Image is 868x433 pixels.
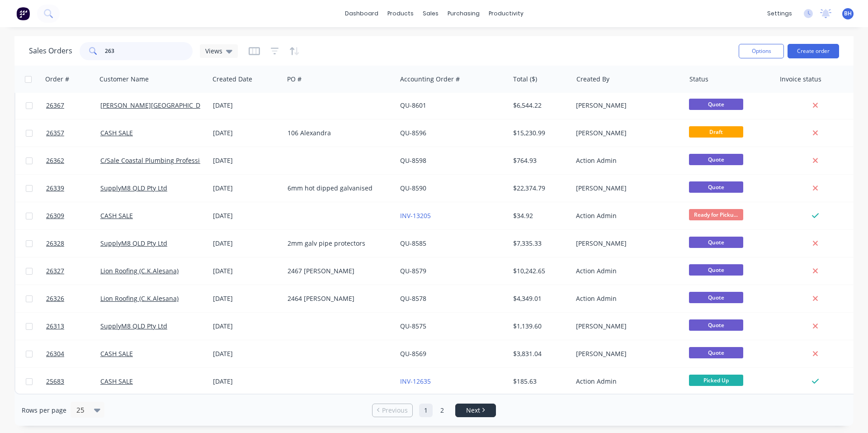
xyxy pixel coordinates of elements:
[689,154,743,165] span: Quote
[689,126,743,138] span: Draft
[513,184,566,193] div: $22,374.79
[576,377,676,386] div: Action Admin
[99,75,149,84] div: Customer Name
[400,128,426,137] a: QU-8596
[213,322,280,331] div: [DATE]
[46,294,64,303] span: 26326
[400,294,426,303] a: QU-8578
[576,101,676,110] div: [PERSON_NAME]
[418,7,443,20] div: sales
[400,156,426,165] a: QU-8598
[100,211,133,220] a: CASH SALE
[383,7,418,20] div: products
[46,266,64,276] span: 26327
[45,75,69,84] div: Order #
[576,128,676,138] div: [PERSON_NAME]
[689,319,743,331] span: Quote
[513,294,566,303] div: $4,349.01
[400,322,426,330] a: QU-8575
[689,347,743,358] span: Quote
[100,101,213,109] a: [PERSON_NAME][GEOGRAPHIC_DATA]
[29,47,72,55] h1: Sales Orders
[46,184,64,193] span: 26339
[382,406,408,415] span: Previous
[46,202,100,229] a: 26309
[513,75,537,84] div: Total ($)
[288,266,388,276] div: 2467 [PERSON_NAME]
[513,156,566,165] div: $764.93
[213,294,280,303] div: [DATE]
[576,75,609,84] div: Created By
[100,322,167,330] a: SupplyM8 QLD Pty Ltd
[46,156,64,165] span: 26362
[16,7,30,20] img: Factory
[513,128,566,138] div: $15,230.99
[780,75,821,84] div: Invoice status
[46,147,100,174] a: 26362
[576,322,676,331] div: [PERSON_NAME]
[46,211,64,220] span: 26309
[213,349,280,358] div: [DATE]
[46,313,100,340] a: 26313
[340,7,383,20] a: dashboard
[689,375,743,386] span: Picked Up
[46,340,100,367] a: 26304
[400,101,426,109] a: QU-8601
[400,349,426,358] a: QU-8569
[46,322,64,331] span: 26313
[213,266,280,276] div: [DATE]
[576,184,676,193] div: [PERSON_NAME]
[689,75,708,84] div: Status
[100,294,179,303] a: Lion Roofing (C.K.Alesana)
[513,211,566,220] div: $34.92
[400,239,426,247] a: QU-8585
[287,75,302,84] div: PO #
[513,349,566,358] div: $3,831.04
[466,406,480,415] span: Next
[400,211,431,220] a: INV-13205
[213,184,280,193] div: [DATE]
[689,209,743,220] span: Ready for Picku...
[46,377,64,386] span: 25683
[576,239,676,248] div: [PERSON_NAME]
[100,377,133,385] a: CASH SALE
[288,294,388,303] div: 2464 [PERSON_NAME]
[213,101,280,110] div: [DATE]
[689,237,743,248] span: Quote
[288,239,388,248] div: 2mm galv pipe protectors
[100,239,167,247] a: SupplyM8 QLD Pty Ltd
[288,184,388,193] div: 6mm hot dipped galvanised
[46,239,64,248] span: 26328
[368,404,500,417] ul: Pagination
[46,128,64,138] span: 26357
[213,239,280,248] div: [DATE]
[400,266,426,275] a: QU-8579
[46,349,64,358] span: 26304
[400,75,460,84] div: Accounting Order #
[576,266,676,276] div: Action Admin
[46,175,100,202] a: 26339
[689,264,743,276] span: Quote
[576,349,676,358] div: [PERSON_NAME]
[100,128,133,137] a: CASH SALE
[22,406,66,415] span: Rows per page
[400,184,426,192] a: QU-8590
[100,266,179,275] a: Lion Roofing (C.K.Alesana)
[739,44,784,58] button: Options
[105,42,193,60] input: Search...
[513,322,566,331] div: $1,139.60
[213,128,280,138] div: [DATE]
[763,7,797,20] div: settings
[213,377,280,386] div: [DATE]
[46,368,100,395] a: 25683
[46,257,100,285] a: 26327
[689,99,743,110] span: Quote
[689,181,743,193] span: Quote
[484,7,528,20] div: productivity
[100,184,167,192] a: SupplyM8 QLD Pty Ltd
[400,377,431,385] a: INV-12635
[844,10,852,18] span: BH
[213,211,280,220] div: [DATE]
[100,156,238,165] a: C/Sale Coastal Plumbing Professionals Pty Ltd
[456,406,495,415] a: Next page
